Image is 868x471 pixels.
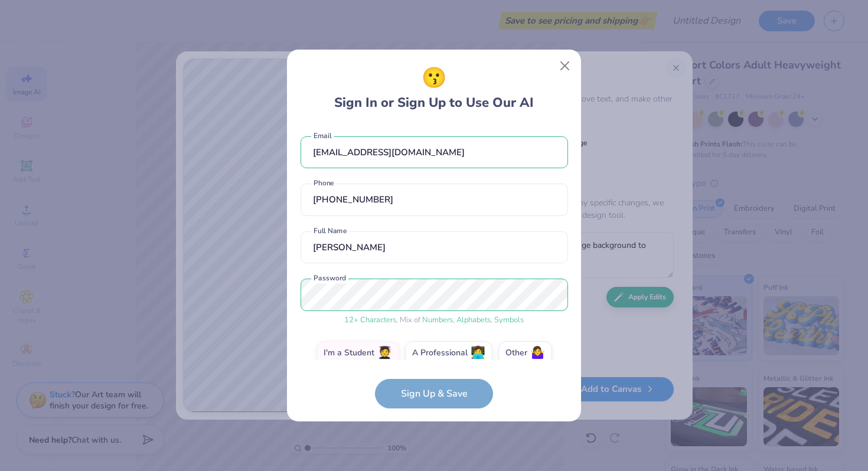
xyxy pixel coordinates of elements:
[530,346,545,360] span: 🤷‍♀️
[494,315,524,325] span: Symbols
[316,341,399,365] label: I'm a Student
[554,55,576,77] button: Close
[498,341,552,365] label: Other
[344,315,396,325] span: 12 + Characters
[334,63,534,113] div: Sign In or Sign Up to Use Our AI
[422,315,453,325] span: Numbers
[405,341,492,365] label: A Professional
[456,315,491,325] span: Alphabets
[422,63,446,93] span: 😗
[301,315,568,326] div: , Mix of , ,
[471,346,485,360] span: 👩‍💻
[377,346,392,360] span: 🧑‍🎓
